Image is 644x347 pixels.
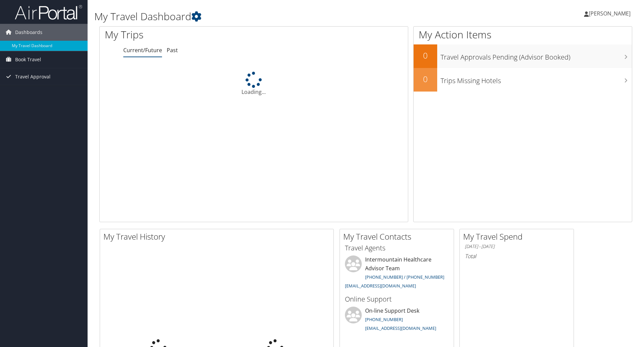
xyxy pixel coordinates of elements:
h3: Trips Missing Hotels [441,73,632,85]
h2: My Travel Contacts [343,231,454,242]
span: Book Travel [15,51,41,68]
a: [PHONE_NUMBER] [365,316,403,322]
h1: My Action Items [414,28,632,42]
a: [PHONE_NUMBER] / [PHONE_NUMBER] [365,274,444,280]
h1: My Travel Dashboard [94,9,456,24]
li: Intermountain Healthcare Advisor Team [342,255,452,291]
a: [EMAIL_ADDRESS][DOMAIN_NAME] [345,283,416,289]
a: Past [167,46,178,54]
h2: 0 [414,73,437,85]
div: Loading... [100,72,408,96]
h6: [DATE] - [DATE] [465,243,569,250]
a: 0Trips Missing Hotels [414,68,632,92]
img: airportal-logo.png [15,4,82,20]
h6: Total [465,252,569,260]
a: [EMAIL_ADDRESS][DOMAIN_NAME] [365,325,436,331]
h2: 0 [414,50,437,61]
a: [PERSON_NAME] [584,3,637,24]
h3: Travel Approvals Pending (Advisor Booked) [441,49,632,62]
h1: My Trips [105,28,275,42]
h3: Travel Agents [345,243,449,253]
li: On-line Support Desk [342,307,452,334]
a: Current/Future [123,46,162,54]
span: [PERSON_NAME] [589,10,631,17]
h2: My Travel Spend [463,231,574,242]
span: Dashboards [15,24,42,41]
a: 0Travel Approvals Pending (Advisor Booked) [414,44,632,68]
span: Travel Approval [15,68,51,85]
h3: Online Support [345,294,449,304]
h2: My Travel History [103,231,333,242]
